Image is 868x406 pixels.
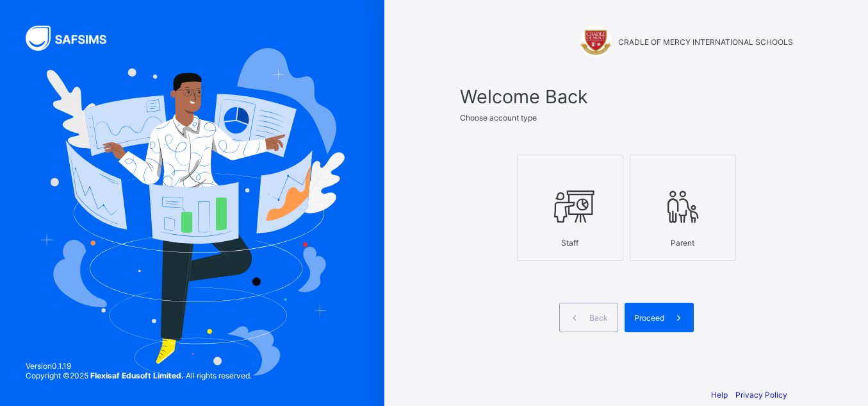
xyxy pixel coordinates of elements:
[90,371,184,380] strong: Flexisaf Edusoft Limited.
[26,26,122,51] img: SAFSIMS Logo
[637,232,729,254] div: Parent
[634,313,664,323] span: Proceed
[26,371,252,380] span: Copyright © 2025 All rights reserved.
[26,361,252,371] span: Version 0.1.19
[589,313,608,323] span: Back
[460,85,793,108] span: Welcome Back
[40,48,345,376] img: Hero Image
[524,232,616,254] div: Staff
[735,390,787,400] a: Privacy Policy
[460,113,537,123] span: Choose account type
[618,37,793,47] span: CRADLE OF MERCY INTERNATIONAL SCHOOLS
[711,390,728,400] a: Help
